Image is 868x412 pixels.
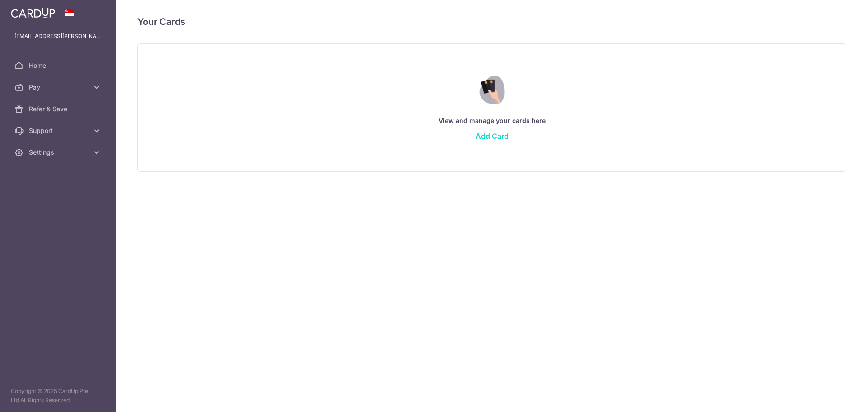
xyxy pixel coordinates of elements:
[476,132,509,141] a: Add Card
[137,14,185,29] h4: Your Cards
[29,126,89,135] span: Support
[472,76,511,104] img: Credit Card
[29,83,89,92] span: Pay
[11,7,55,18] img: CardUp
[29,104,89,114] span: Refer & Save
[14,32,101,41] p: [EMAIL_ADDRESS][PERSON_NAME][DOMAIN_NAME]
[29,148,89,157] span: Settings
[29,61,89,70] span: Home
[156,115,828,126] p: View and manage your cards here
